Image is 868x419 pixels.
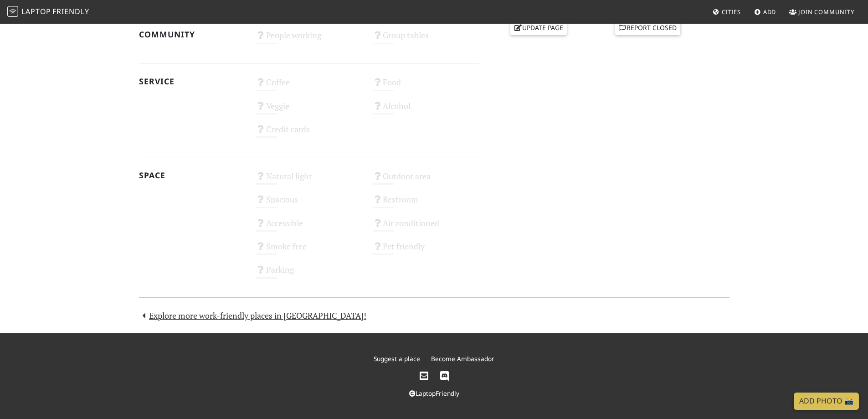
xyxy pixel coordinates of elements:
h2: Community [139,30,245,39]
h2: Service [139,77,245,86]
div: Restroom [367,192,484,215]
a: Add [750,4,780,20]
a: Explore more work-friendly places in [GEOGRAPHIC_DATA]! [139,310,367,321]
div: Accessible [250,216,367,239]
a: Become Ambassador [431,354,494,363]
div: Alcohol [367,98,484,122]
div: Group tables [367,28,484,51]
a: LaptopFriendly LaptopFriendly [7,4,89,20]
div: Credit cards [250,122,367,145]
img: LaptopFriendly [7,6,18,17]
span: Add [763,8,776,16]
a: Cities [709,4,745,20]
span: Join Community [798,8,854,16]
div: Coffee [250,75,367,98]
span: Cities [722,8,741,16]
div: Pet friendly [367,239,484,262]
a: Join Community [786,4,858,20]
a: Update page [510,21,567,35]
a: Add Photo 📸 [794,393,859,410]
span: Friendly [52,6,89,16]
div: People working [250,28,367,51]
div: Outdoor area [367,169,484,192]
a: Suggest a place [374,354,420,363]
div: Air conditioned [367,216,484,239]
div: Smoke free [250,239,367,262]
h2: Space [139,171,245,180]
a: Report closed [615,21,681,35]
div: Natural light [250,169,367,192]
span: Laptop [21,6,51,16]
div: Spacious [250,192,367,215]
div: Food [367,75,484,98]
a: LaptopFriendly [409,389,459,398]
div: Parking [250,262,367,285]
div: Veggie [250,98,367,122]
